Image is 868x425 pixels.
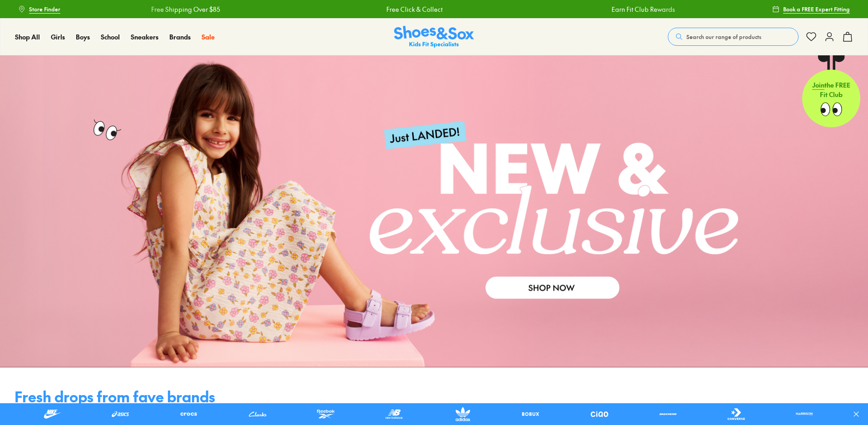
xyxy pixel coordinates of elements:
[377,5,433,14] a: Free Click & Collect
[772,1,850,17] a: Book a FREE Expert Fitting
[142,5,211,14] a: Free Shipping Over $85
[29,5,60,13] span: Store Finder
[812,81,824,90] span: Join
[686,33,761,41] span: Search our range of products
[15,32,40,42] a: Shop All
[394,26,474,48] img: SNS_Logo_Responsive.svg
[101,32,120,42] a: School
[802,55,860,127] a: Jointhe FREE Fit Club
[131,32,158,42] a: Sneakers
[169,32,191,41] span: Brands
[76,32,90,42] a: Boys
[76,32,90,41] span: Boys
[101,32,120,41] span: School
[18,1,60,17] a: Store Finder
[202,32,215,41] span: Sale
[15,32,40,41] span: Shop All
[394,26,474,48] a: Shoes & Sox
[783,5,850,13] span: Book a FREE Expert Fitting
[602,5,666,14] a: Earn Fit Club Rewards
[802,73,860,107] p: the FREE Fit Club
[51,32,65,42] a: Girls
[51,32,65,41] span: Girls
[169,32,191,42] a: Brands
[668,28,799,46] button: Search our range of products
[131,32,158,41] span: Sneakers
[202,32,215,42] a: Sale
